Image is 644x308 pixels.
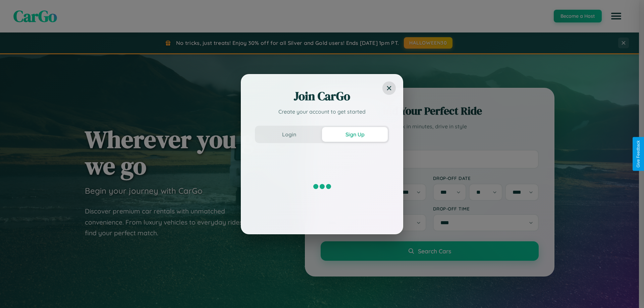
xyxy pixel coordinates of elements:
iframe: Intercom live chat [7,285,23,301]
button: Sign Up [322,127,388,142]
h2: Join CarGo [255,88,389,104]
p: Create your account to get started [255,108,389,116]
div: Give Feedback [636,140,641,168]
button: Login [256,127,322,142]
